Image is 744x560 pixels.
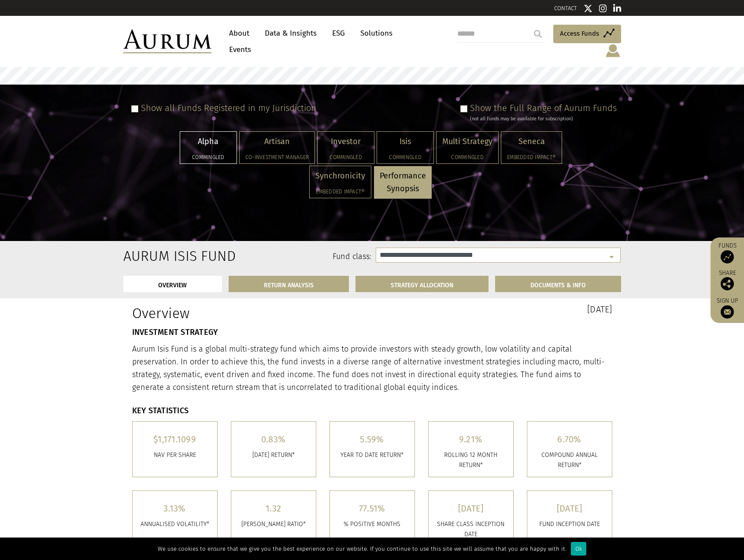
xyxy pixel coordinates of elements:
[132,305,366,322] h1: Overview
[435,435,507,444] h5: 9.21%
[584,4,592,13] img: Twitter icon
[139,435,211,444] h5: $1,171.1099
[553,25,621,43] a: Access Funds
[260,25,321,41] a: Data & Insights
[315,189,365,194] h5: Embedded Impact®
[337,450,408,460] p: YEAR TO DATE RETURN*
[238,519,309,529] p: [PERSON_NAME] RATIO*
[534,519,605,529] p: FUND INCEPTION DATE
[141,103,316,113] label: Show all Funds Registered in my Jurisdiction
[534,435,605,444] h5: 6.70%
[507,135,556,148] p: Seneca
[435,450,507,470] p: ROLLING 12 MONTH RETURN*
[323,155,368,160] h5: Commingled
[560,28,599,39] span: Access Funds
[337,519,408,529] p: % POSITIVE MONTHS
[186,155,231,160] h5: Commingled
[337,504,408,513] h5: 77.51%
[208,251,372,263] label: Fund class:
[599,4,607,13] img: Instagram icon
[337,435,408,444] h5: 5.59%
[225,41,251,58] a: Events
[132,327,218,337] strong: INVESTMENT STRATEGY
[613,4,621,13] img: Linkedin icon
[605,43,621,58] img: account-icon.svg
[132,343,612,393] p: Aurum Isis Fund is a global multi-strategy fund which aims to provide investors with steady growt...
[328,25,349,41] a: ESG
[245,135,309,148] p: Artisan
[470,103,617,113] label: Show the Full Range of Aurum Funds
[379,305,612,314] h3: [DATE]
[356,25,397,41] a: Solutions
[442,155,492,160] h5: Commingled
[123,30,211,53] img: Aurum
[245,155,309,160] h5: Co-investment Manager
[534,450,605,470] p: COMPOUND ANNUAL RETURN*
[238,504,309,513] h5: 1.32
[186,135,231,148] p: Alpha
[435,519,507,539] p: SHARE CLASS INCEPTION DATE
[715,242,740,263] a: Funds
[323,135,368,148] p: Investor
[315,170,365,182] p: Synchronicity
[383,135,428,148] p: Isis
[442,135,492,148] p: Multi Strategy
[534,504,605,513] h5: [DATE]
[507,155,556,160] h5: Embedded Impact®
[529,25,547,43] input: Submit
[380,170,426,195] p: Performance Synopsis
[721,305,734,319] img: Sign up to our newsletter
[715,270,740,290] div: Share
[225,25,254,41] a: About
[139,504,211,513] h5: 3.13%
[238,450,309,460] p: [DATE] RETURN*
[721,250,734,263] img: Access Funds
[229,276,349,292] a: RETURN ANALYSIS
[715,297,740,319] a: Sign up
[495,276,621,292] a: DOCUMENTS & INFO
[383,155,428,160] h5: Commingled
[554,5,577,11] a: CONTACT
[435,504,507,513] h5: [DATE]
[238,435,309,444] h5: 0.83%
[571,542,586,556] div: Ok
[139,519,211,529] p: ANNUALISED VOLATILITY*
[355,276,489,292] a: STRATEGY ALLOCATION
[470,115,617,123] div: (not all Funds may be available for subscription)
[721,277,734,290] img: Share this post
[123,248,195,264] h2: Aurum Isis Fund
[139,450,211,460] p: Nav per share
[132,406,189,415] strong: KEY STATISTICS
